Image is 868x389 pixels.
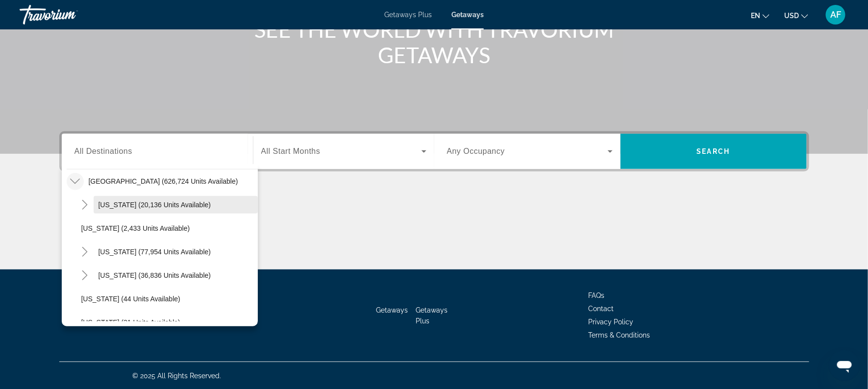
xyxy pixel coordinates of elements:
[84,172,258,190] button: [GEOGRAPHIC_DATA] (626,724 units available)
[589,331,650,339] a: Terms & Conditions
[99,201,211,209] span: [US_STATE] (20,136 units available)
[99,248,211,256] span: [US_STATE] (77,954 units available)
[697,147,730,155] span: Search
[76,243,94,261] button: Toggle California (77,954 units available)
[250,17,618,68] h1: SEE THE WORLD WITH TRAVORIUM GETAWAYS
[67,173,84,190] button: Toggle United States (626,724 units available)
[823,4,848,25] button: User Menu
[94,267,258,284] button: [US_STATE] (36,836 units available)
[81,224,190,232] span: [US_STATE] (2,433 units available)
[376,306,408,314] a: Getaways
[76,196,94,214] button: Toggle Arizona (20,136 units available)
[447,147,505,155] span: Any Occupancy
[589,292,605,299] a: FAQs
[751,12,760,20] span: en
[81,318,180,326] span: [US_STATE] (31 units available)
[62,134,807,169] div: Search widget
[589,318,634,326] a: Privacy Policy
[76,219,258,237] button: [US_STATE] (2,433 units available)
[451,11,484,19] a: Getaways
[99,271,211,279] span: [US_STATE] (36,836 units available)
[830,10,841,20] span: AF
[76,290,258,308] button: [US_STATE] (44 units available)
[784,12,799,20] span: USD
[89,177,238,185] span: [GEOGRAPHIC_DATA] (626,724 units available)
[620,134,807,169] button: Search
[261,147,321,155] span: All Start Months
[76,267,94,284] button: Toggle Colorado (36,836 units available)
[74,147,132,155] span: All Destinations
[829,350,860,381] iframe: Button to launch messaging window
[589,305,614,313] a: Contact
[94,196,258,214] button: [US_STATE] (20,136 units available)
[94,243,258,261] button: [US_STATE] (77,954 units available)
[20,2,118,27] a: Travorium
[784,8,808,23] button: Change currency
[81,295,180,303] span: [US_STATE] (44 units available)
[384,11,432,19] a: Getaways Plus
[76,314,258,331] button: [US_STATE] (31 units available)
[416,306,447,325] a: Getaways Plus
[751,8,769,23] button: Change language
[133,372,222,380] span: © 2025 All Rights Reserved.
